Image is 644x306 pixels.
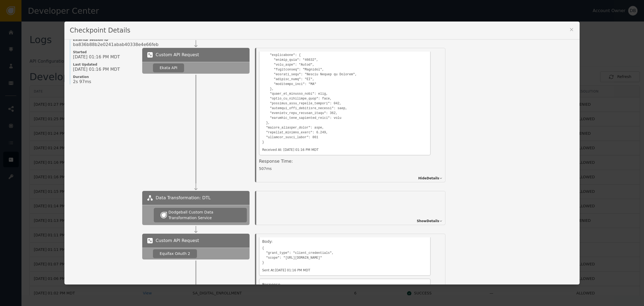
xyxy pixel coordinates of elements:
[73,67,120,72] span: [DATE] 01:16 PM MDT
[156,195,211,201] span: Data Transformation: DTL
[73,75,137,79] span: Duration
[417,219,439,223] span: Show Details
[73,62,137,67] span: Last Updated
[262,244,427,265] pre: { "grant_type": "client_credentials", "scope": "[URL][DOMAIN_NAME]" }
[262,239,427,244] div: Body:
[156,52,199,58] span: Custom API Request
[262,147,319,152] div: Received At: [DATE] 01:16 PM MDT
[73,50,137,54] span: Started
[64,22,580,40] div: Checkpoint Details
[73,79,91,84] span: 2s 97ms
[156,237,199,244] span: Custom API Request
[169,209,240,221] div: Dodgeball Custom Data Transformation Service
[259,166,431,172] div: 507 ms
[262,268,310,273] div: Sent At: [DATE] 01:16 PM MDT
[262,282,427,289] div: Response
[73,54,120,60] span: [DATE] 01:16 PM MDT
[160,251,190,257] div: Equifax OAuth 2
[73,42,159,47] span: ba836b88b2e0241abab40338e4e66feb
[259,158,431,166] div: Response Time:
[418,176,439,181] span: Hide Details
[160,65,177,71] div: Ekata API
[73,38,137,42] span: External Session ID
